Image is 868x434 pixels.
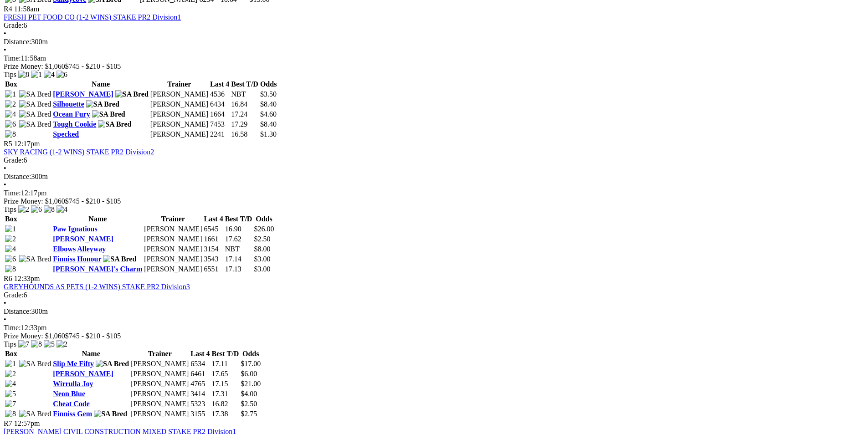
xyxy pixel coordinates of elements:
td: [PERSON_NAME] [144,245,202,254]
td: 2241 [210,130,230,139]
img: SA Bred [19,120,51,128]
td: [PERSON_NAME] [150,90,209,99]
img: 4 [5,380,16,388]
span: $3.50 [260,90,277,98]
th: Best T/D [225,214,253,224]
td: NBT [231,90,259,99]
td: [PERSON_NAME] [150,110,209,119]
span: $8.00 [254,245,270,253]
td: 17.31 [211,389,240,398]
a: SKY RACING (1-2 WINS) STAKE PR2 Division2 [4,148,154,156]
img: 6 [5,255,16,263]
a: Elbows Alleyway [53,245,106,253]
a: Neon Blue [53,390,85,398]
span: • [4,181,6,189]
td: [PERSON_NAME] [144,265,202,274]
img: 6 [56,71,67,79]
th: Last 4 [203,214,223,224]
span: Distance: [4,173,31,180]
img: SA Bred [94,410,127,418]
td: [PERSON_NAME] [144,255,202,264]
img: 6 [31,205,42,214]
td: [PERSON_NAME] [150,120,209,129]
img: 1 [5,225,16,233]
img: 1 [31,71,42,79]
img: SA Bred [96,360,129,368]
th: Odds [260,80,277,89]
span: • [4,46,6,54]
td: [PERSON_NAME] [150,100,209,109]
a: Tough Cookie [53,120,96,128]
div: 12:33pm [4,324,864,332]
div: 300m [4,173,864,181]
td: 5323 [190,399,210,408]
a: GREYHOUNDS AS PETS (1-2 WINS) STAKE PR2 Division3 [4,283,190,291]
span: $2.75 [241,410,257,418]
span: Box [5,80,17,88]
div: 6 [4,291,864,299]
div: 11:58am [4,54,864,62]
div: 12:17pm [4,189,864,197]
td: 17.11 [211,359,240,368]
div: 300m [4,38,864,46]
img: SA Bred [92,110,125,118]
td: 16.84 [231,100,259,109]
td: [PERSON_NAME] [144,225,202,234]
img: 2 [5,100,16,108]
td: 6461 [190,369,210,378]
img: 2 [56,340,67,348]
div: Prize Money: $1,060 [4,332,864,340]
img: 8 [5,130,16,138]
span: Grade: [4,291,24,299]
div: 6 [4,21,864,30]
img: 7 [5,400,16,408]
span: $4.00 [241,390,257,398]
img: SA Bred [103,255,136,263]
div: Prize Money: $1,060 [4,62,864,71]
span: 12:33pm [14,275,40,282]
span: $745 - $210 - $105 [65,197,121,205]
span: Distance: [4,38,31,46]
th: Trainer [150,80,209,89]
span: Grade: [4,21,24,29]
span: 11:58am [14,5,39,13]
img: 4 [5,245,16,253]
td: [PERSON_NAME] [130,399,189,408]
td: 16.82 [211,399,240,408]
img: SA Bred [98,120,131,128]
td: 7453 [210,120,230,129]
a: Finniss Gem [53,410,92,418]
span: $3.00 [254,255,270,263]
a: Ocean Fury [53,110,90,118]
td: 3543 [203,255,223,264]
td: 6434 [210,100,230,109]
span: • [4,164,6,172]
div: Prize Money: $1,060 [4,197,864,205]
td: 17.38 [211,409,240,419]
img: SA Bred [19,100,51,108]
td: 4536 [210,90,230,99]
th: Odds [240,349,261,358]
img: 8 [18,71,29,79]
div: 6 [4,156,864,164]
a: [PERSON_NAME] [53,90,113,98]
a: Finniss Honour [53,255,101,263]
span: • [4,30,6,37]
img: 2 [18,205,29,214]
span: $745 - $210 - $105 [65,332,121,340]
a: [PERSON_NAME]'s Charm [53,265,142,273]
th: Last 4 [190,349,210,358]
td: 17.29 [231,120,259,129]
span: Box [5,215,17,223]
td: 3414 [190,389,210,398]
a: Slip Me Fifty [53,360,94,368]
img: 2 [5,370,16,378]
td: [PERSON_NAME] [130,369,189,378]
img: SA Bred [19,360,51,368]
img: 4 [44,71,55,79]
span: R5 [4,140,12,148]
img: SA Bred [19,90,51,98]
span: Tips [4,71,16,78]
img: 8 [5,265,16,273]
th: Trainer [130,349,189,358]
